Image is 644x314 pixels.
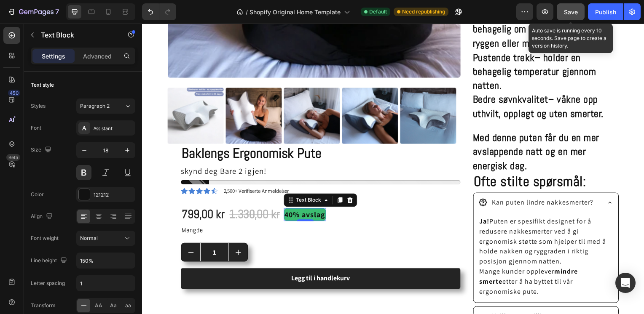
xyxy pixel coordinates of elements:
[110,302,117,309] span: Aa
[340,194,474,245] p: Puten er spesifikt designet for å redusere nakkesmerter ved å gi ergonomisk støtte som hjelper ti...
[31,124,41,132] div: Font
[369,8,387,16] span: Default
[31,279,65,287] div: Letter spacing
[352,176,455,186] p: Kan puten lindre nakkesmerter?
[39,121,320,141] h1: Baklengs Ergonomisk Pute
[76,231,135,246] button: Normal
[80,102,110,110] span: Paragraph 2
[615,273,636,293] div: Open Intercom Messenger
[3,3,63,20] button: 7
[6,154,20,161] div: Beta
[143,187,184,198] p: 40% avslag
[25,65,82,121] img: 175613990568ac9181e19861930748
[41,30,113,40] p: Text Block
[82,165,148,173] p: 2,500+ Verifiserte Anmeldelser
[31,255,69,266] div: Line height
[340,245,474,275] p: Mange kunder opplever etter å ha byttet til vår ergonomiske pute.
[333,108,480,151] p: Med denne puten får du en mer avslappende natt og en mer energisk dag.
[588,3,623,20] button: Publish
[557,3,585,20] button: Save
[201,65,258,121] img: 175621582368adba0f7a1035072972
[334,150,447,168] strong: Ofte stilte spørsmål:
[39,221,58,239] button: decrement
[31,102,46,110] div: Styles
[80,235,98,241] span: Normal
[87,221,106,239] button: increment
[31,81,54,89] div: Text style
[340,245,439,264] strong: mindre smerte
[260,65,316,121] img: 175614054268ac93fecb7ae7959494
[250,8,341,16] span: Shopify Original Home Template
[31,144,53,156] div: Size
[333,28,395,41] strong: Pustende trekk
[39,143,125,155] p: skynd deg Bare 2 igjen!
[31,211,54,222] div: Align
[8,90,20,96] div: 450
[564,8,578,16] span: Save
[55,7,59,17] p: 7
[40,203,319,213] p: Mengde
[39,247,320,267] button: Legg til i handlekurv
[77,276,135,291] input: Auto
[142,3,176,20] div: Undo/Redo
[125,302,131,309] span: aa
[39,184,83,201] div: 799,00 kr
[333,70,409,83] strong: Bedre søvnkvalitet
[246,8,248,16] span: /
[31,302,56,309] div: Transform
[87,184,139,201] div: 1.330,00 kr
[77,253,135,268] input: Auto
[142,24,644,314] iframe: Design area
[42,52,65,61] p: Settings
[402,8,445,16] span: Need republishing
[31,191,44,198] div: Color
[76,98,135,114] button: Paragraph 2
[142,65,199,121] img: 175614054268ac93fe74b295245079
[58,221,87,239] input: quantity
[94,191,133,199] div: 121212
[595,8,616,16] div: Publish
[352,290,460,310] p: Hvilke sovestillinger passer puten for?
[150,253,209,261] div: Legg til i handlekurv
[95,302,102,309] span: AA
[31,234,59,242] div: Font weight
[153,174,182,182] div: Text Block
[83,52,112,61] p: Advanced
[340,195,350,204] strong: Ja!
[94,125,133,132] div: Assistant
